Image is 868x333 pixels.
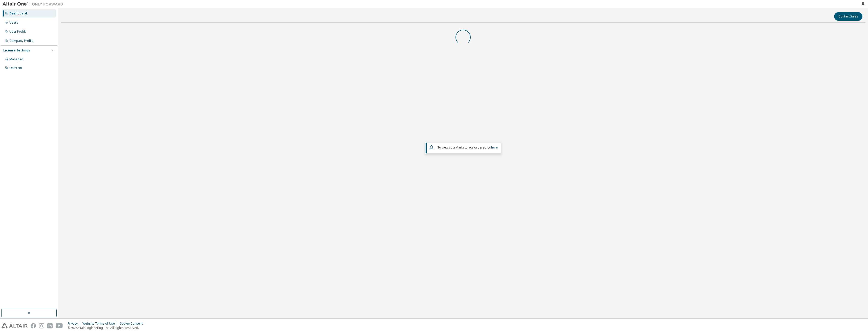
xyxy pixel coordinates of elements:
[9,21,18,25] div: Users
[9,66,22,70] div: On Prem
[68,326,146,330] p: © 2025 Altair Engineering, Inc. All Rights Reserved.
[437,145,498,150] span: To view your click
[455,145,484,150] em: Marketplace orders
[39,323,44,328] img: instagram.svg
[3,2,66,7] img: Altair One
[68,322,82,326] div: Privacy
[491,145,498,150] a: here
[9,57,23,61] div: Managed
[3,48,30,52] div: License Settings
[9,30,27,34] div: User Profile
[31,323,36,328] img: facebook.svg
[2,323,28,328] img: altair_logo.svg
[56,323,63,328] img: youtube.svg
[82,322,120,326] div: Website Terms of Use
[120,322,146,326] div: Cookie Consent
[47,323,53,328] img: linkedin.svg
[9,39,33,43] div: Company Profile
[834,12,862,21] button: Contact Sales
[9,11,27,15] div: Dashboard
